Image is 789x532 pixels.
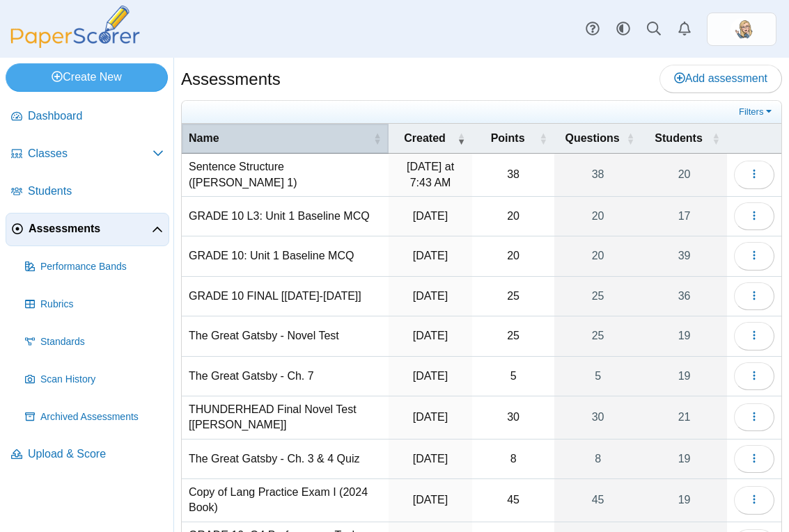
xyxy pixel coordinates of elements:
[735,105,778,119] a: Filters
[472,316,554,356] td: 25
[648,131,709,146] span: Students
[674,72,767,84] span: Add assessment
[19,288,169,321] a: Rubrics
[659,65,782,92] a: Add assessment
[554,197,641,236] a: 20
[626,131,634,145] span: Questions : Activate to sort
[554,357,641,396] a: 5
[407,161,454,188] time: Sep 24, 2025 at 7:43 AM
[554,277,641,316] a: 25
[6,138,169,171] a: Classes
[472,197,554,236] td: 20
[413,411,448,423] time: May 27, 2025 at 11:39 AM
[554,396,641,439] a: 30
[413,290,448,302] time: Jun 3, 2025 at 1:19 PM
[554,479,641,522] a: 45
[182,479,389,522] td: Copy of Lang Practice Exam I (2024 Book)
[181,67,281,91] h1: Assessments
[472,277,554,316] td: 25
[6,175,169,209] a: Students
[6,213,169,246] a: Assessments
[6,438,169,471] a: Upload & Score
[561,131,623,146] span: Questions
[712,131,720,145] span: Students : Activate to sort
[641,316,727,355] a: 19
[28,184,164,199] span: Students
[19,250,169,284] a: Performance Bands
[40,410,164,424] span: Archived Assessments
[641,197,727,236] a: 17
[554,316,641,355] a: 25
[472,396,554,440] td: 30
[413,494,448,506] time: Apr 22, 2025 at 1:31 PM
[413,370,448,382] time: May 27, 2025 at 12:51 PM
[40,373,164,387] span: Scan History
[6,63,168,91] a: Create New
[6,100,169,134] a: Dashboard
[396,131,454,146] span: Created
[413,210,448,222] time: Sep 2, 2025 at 10:07 AM
[182,197,389,236] td: GRADE 10 L3: Unit 1 Baseline MCQ
[554,440,641,478] a: 8
[182,316,389,356] td: The Great Gatsby - Novel Test
[40,335,164,349] span: Standards
[19,363,169,396] a: Scan History
[413,453,448,465] time: May 22, 2025 at 10:14 AM
[189,131,370,146] span: Name
[29,221,152,236] span: Assessments
[182,154,389,197] td: Sentence Structure ([PERSON_NAME] 1)
[641,479,727,522] a: 19
[457,131,465,145] span: Created : Activate to remove sorting
[182,277,389,316] td: GRADE 10 FINAL [[DATE]-[DATE]]
[28,108,164,124] span: Dashboard
[472,154,554,197] td: 38
[641,357,727,396] a: 19
[641,154,727,196] a: 20
[40,298,164,312] span: Rubrics
[641,277,727,316] a: 36
[28,446,164,462] span: Upload & Score
[641,396,727,439] a: 21
[707,13,776,46] a: ps.zKYLFpFWctilUouI
[669,14,700,45] a: Alerts
[539,131,547,145] span: Points : Activate to sort
[472,236,554,276] td: 20
[479,131,536,146] span: Points
[472,440,554,479] td: 8
[6,6,145,48] img: PaperScorer
[554,236,641,275] a: 20
[182,440,389,479] td: The Great Gatsby - Ch. 3 & 4 Quiz
[413,250,448,261] time: Sep 2, 2025 at 8:17 AM
[554,154,641,196] a: 38
[40,260,164,274] span: Performance Bands
[641,236,727,275] a: 39
[413,330,448,341] time: Jun 2, 2025 at 12:59 PM
[19,401,169,434] a: Archived Assessments
[472,479,554,522] td: 45
[182,236,389,276] td: GRADE 10: Unit 1 Baseline MCQ
[472,357,554,396] td: 5
[6,38,145,50] a: PaperScorer
[28,146,153,161] span: Classes
[373,131,382,145] span: Name : Activate to sort
[19,325,169,359] a: Standards
[641,440,727,478] a: 19
[182,357,389,396] td: The Great Gatsby - Ch. 7
[731,18,753,40] span: Emily Wasley
[182,396,389,440] td: THUNDERHEAD Final Novel Test [[PERSON_NAME]]
[731,18,753,40] img: ps.zKYLFpFWctilUouI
